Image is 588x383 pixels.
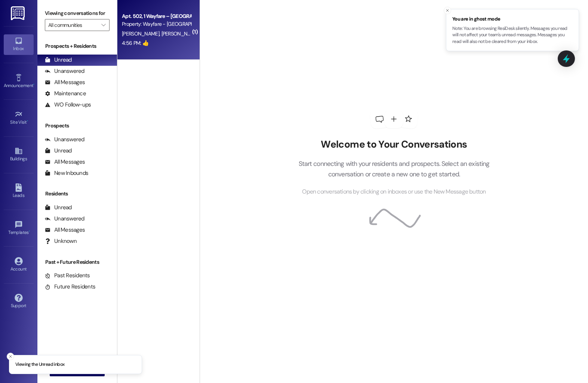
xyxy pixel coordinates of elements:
a: Inbox [4,34,34,55]
h2: Welcome to Your Conversations [287,139,501,151]
input: All communities [48,19,98,31]
span: [PERSON_NAME] [122,30,161,37]
div: Prospects [37,122,117,130]
div: All Messages [45,158,85,166]
label: Viewing conversations for [45,7,110,19]
div: Unanswered [45,136,84,143]
a: Leads [4,181,34,201]
div: Apt. 502, 1 Wayfare – [GEOGRAPHIC_DATA] [122,12,191,20]
div: All Messages [45,78,85,86]
div: Unread [45,204,72,211]
div: All Messages [45,226,85,234]
button: Close toast [7,353,14,360]
span: [PERSON_NAME] [161,30,198,37]
div: Property: Wayfare - [GEOGRAPHIC_DATA] [122,20,191,28]
span: • [29,229,30,234]
a: Templates • [4,218,34,238]
div: Unread [45,56,72,64]
div: 4:56 PM: 👍 [122,40,148,46]
div: Past Residents [45,272,90,279]
div: Residents [37,190,117,198]
a: Buildings [4,145,34,165]
div: Unknown [45,237,77,245]
i:  [101,22,105,28]
p: Viewing the Unread inbox [15,361,64,368]
a: Account [4,255,34,275]
div: Past + Future Residents [37,258,117,266]
div: Unread [45,147,72,155]
img: ResiDesk Logo [11,6,26,20]
span: • [33,82,34,87]
div: Prospects + Residents [37,42,117,50]
div: New Inbounds [45,169,88,177]
div: Future Residents [45,283,95,291]
div: Unanswered [45,215,84,223]
div: Unanswered [45,67,84,75]
div: WO Follow-ups [45,101,91,109]
span: You are in ghost mode [452,15,573,23]
div: Maintenance [45,90,86,98]
p: Note: You are browsing ResiDesk silently. Messages you read will not affect your team's unread me... [452,25,573,45]
span: Open conversations by clicking on inboxes or use the New Message button [302,187,486,197]
p: Start connecting with your residents and prospects. Select an existing conversation or create a n... [287,158,501,180]
a: Support [4,291,34,312]
a: Site Visit • [4,108,34,128]
button: Close toast [444,7,451,14]
span: • [27,118,28,124]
